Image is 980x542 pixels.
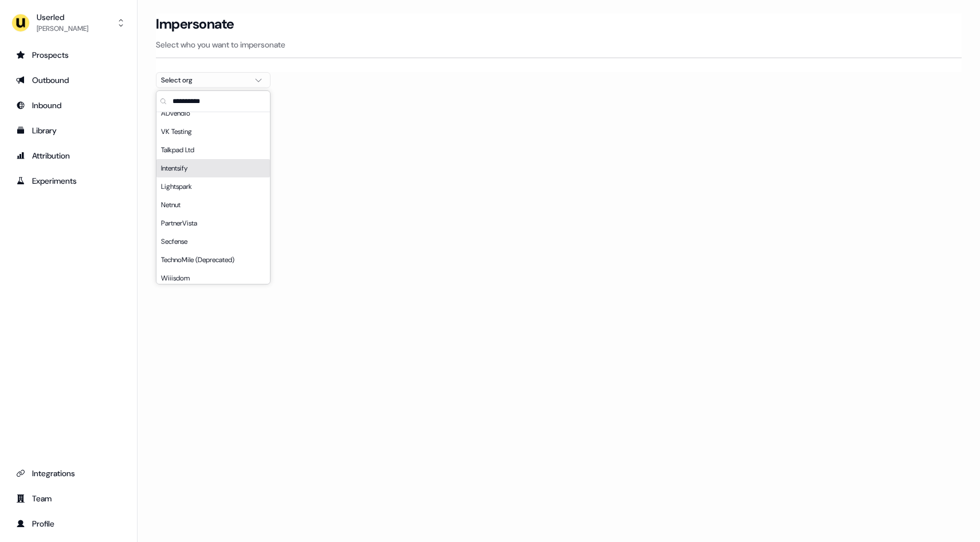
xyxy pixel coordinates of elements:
button: Userled[PERSON_NAME] [9,9,128,37]
p: Select who you want to impersonate [156,39,962,50]
button: Select org [156,72,271,88]
div: [PERSON_NAME] [37,23,88,34]
div: Experiments [16,175,121,187]
div: Inbound [16,100,121,111]
div: Secfense [156,232,270,251]
div: Suggestions [156,112,270,284]
div: Library [16,125,121,136]
div: Integrations [16,468,121,479]
div: Team [16,493,121,504]
div: Talkpad Ltd [156,141,270,159]
div: Lightspark [156,177,270,196]
div: TechnoMile (Deprecated) [156,251,270,269]
div: Intentsify [156,159,270,177]
a: Go to templates [9,121,128,140]
div: Attribution [16,150,121,161]
a: Go to integrations [9,464,128,482]
a: Go to prospects [9,46,128,64]
div: Netnut [156,196,270,214]
div: Userled [37,11,88,23]
div: PartnerVista [156,214,270,232]
a: Go to profile [9,515,128,533]
a: Go to experiments [9,172,128,190]
div: Outbound [16,74,121,86]
div: Select org [161,74,247,86]
a: Go to Inbound [9,96,128,114]
div: ADvendio [156,104,270,122]
a: Go to outbound experience [9,71,128,89]
div: Wiiisdom [156,269,270,287]
h3: Impersonate [156,15,234,33]
div: Prospects [16,49,121,61]
div: Profile [16,518,121,529]
a: Go to attribution [9,147,128,165]
a: Go to team [9,489,128,508]
div: VK Testing [156,122,270,141]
